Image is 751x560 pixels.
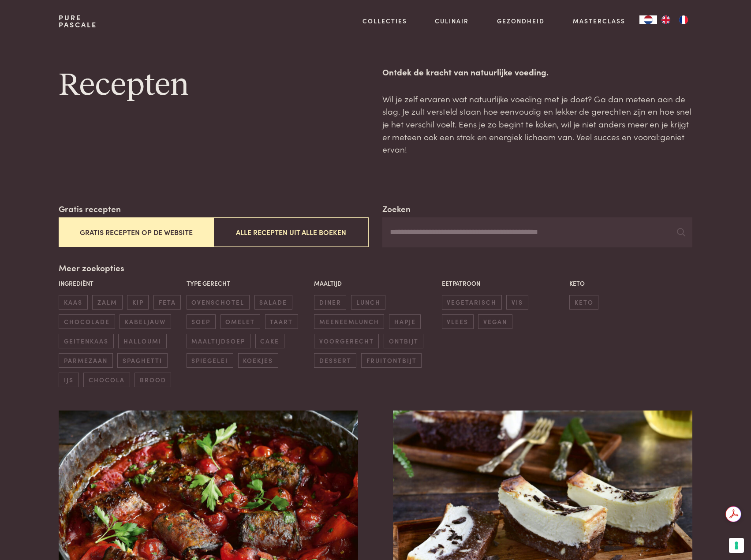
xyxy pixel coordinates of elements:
[314,334,379,348] span: voorgerecht
[59,353,112,368] span: parmezaan
[382,202,411,215] label: Zoeken
[255,334,284,348] span: cake
[59,279,182,288] p: Ingrediënt
[118,334,166,348] span: halloumi
[382,66,549,78] strong: Ontdek de kracht van natuurlijke voeding.
[59,373,78,387] span: ijs
[187,353,233,368] span: spiegelei
[59,217,213,247] button: Gratis recepten op de website
[435,16,469,26] a: Culinair
[639,15,692,24] aside: Language selected: Nederlands
[729,538,744,553] button: Uw voorkeuren voor toestemming voor trackingtechnologieën
[59,14,97,28] a: PurePascale
[569,279,692,288] p: Keto
[59,334,113,348] span: geitenkaas
[117,353,167,368] span: spaghetti
[314,353,356,368] span: dessert
[506,295,528,310] span: vis
[135,373,171,387] span: brood
[187,314,216,329] span: soep
[382,93,692,156] p: Wil je zelf ervaren wat natuurlijke voeding met je doet? Ga dan meteen aan de slag. Je zult verst...
[442,295,502,310] span: vegetarisch
[442,314,474,329] span: vlees
[59,202,121,215] label: Gratis recepten
[657,15,675,24] a: EN
[187,295,250,310] span: ovenschotel
[384,334,423,348] span: ontbijt
[675,15,692,24] a: FR
[314,295,346,310] span: diner
[265,314,298,329] span: taart
[573,16,625,26] a: Masterclass
[478,314,512,329] span: vegan
[59,66,368,105] h1: Recepten
[83,373,130,387] span: chocola
[351,295,385,310] span: lunch
[362,16,407,26] a: Collecties
[639,15,657,24] a: NL
[389,314,421,329] span: hapje
[238,353,278,368] span: koekjes
[120,314,171,329] span: kabeljauw
[497,16,545,26] a: Gezondheid
[657,15,692,24] ul: Language list
[187,334,250,348] span: maaltijdsoep
[127,295,149,310] span: kip
[361,353,422,368] span: fruitontbijt
[314,279,437,288] p: Maaltijd
[92,295,122,310] span: zalm
[213,217,368,247] button: Alle recepten uit alle boeken
[153,295,181,310] span: feta
[59,314,115,329] span: chocolade
[442,279,565,288] p: Eetpatroon
[639,15,657,24] div: Language
[254,295,292,310] span: salade
[59,295,87,310] span: kaas
[569,295,598,310] span: keto
[187,279,310,288] p: Type gerecht
[220,314,260,329] span: omelet
[314,314,384,329] span: meeneemlunch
